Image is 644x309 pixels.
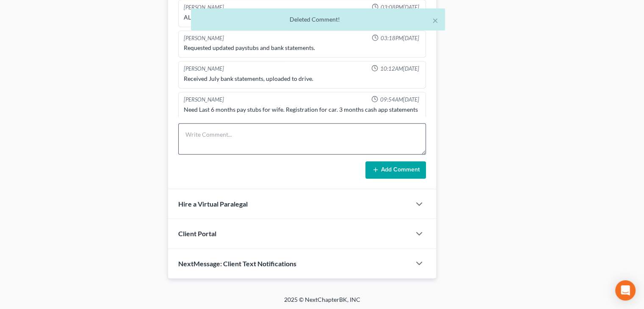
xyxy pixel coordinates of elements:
div: [PERSON_NAME] [184,96,224,104]
div: Received July bank statements, uploaded to drive. [184,74,420,83]
div: Deleted Comment! [198,15,438,24]
span: 09:54AM[DATE] [380,96,419,104]
span: Hire a Virtual Paralegal [178,200,248,208]
div: [PERSON_NAME] [184,3,224,11]
div: Open Intercom Messenger [615,280,636,301]
div: Requested updated paystubs and bank statements. [184,44,420,52]
span: NextMessage: Client Text Notifications [178,259,296,268]
div: Need Last 6 months pay stubs for wife. Registration for car. 3 months cash app statements [184,105,420,114]
span: 03:18PM[DATE] [380,34,419,42]
span: 10:12AM[DATE] [380,65,419,73]
button: Add Comment [365,161,426,179]
button: × [432,15,438,25]
div: [PERSON_NAME] [184,34,224,42]
span: 03:08PM[DATE] [380,3,419,11]
div: [PERSON_NAME] [184,65,224,73]
span: Client Portal [178,229,216,237]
